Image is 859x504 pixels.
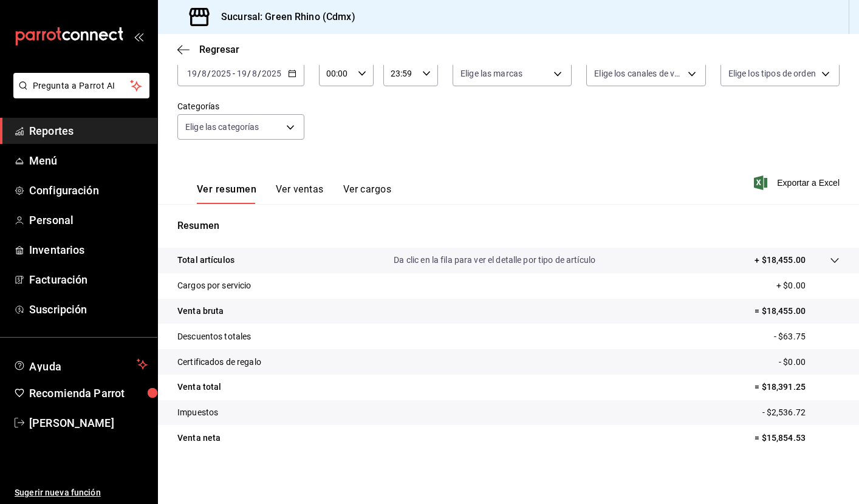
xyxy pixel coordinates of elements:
[177,406,218,419] p: Impuestos
[9,88,149,101] a: Pregunta a Parrot AI
[774,330,840,343] p: - $63.75
[755,254,806,267] p: + $18,455.00
[211,10,355,24] h3: Sucursal: Green Rhino (Cdmx)
[177,330,251,343] p: Descuentos totales
[343,183,392,204] button: Ver cargos
[177,44,239,55] button: Regresar
[394,254,595,267] p: Da clic en la fila para ver el detalle por tipo de artículo
[29,152,148,169] span: Menú
[197,69,201,78] span: /
[177,305,224,318] p: Venta bruta
[33,80,131,92] span: Pregunta a Parrot AI
[233,69,235,78] span: -
[187,69,197,78] input: --
[199,44,239,55] span: Regresar
[197,183,256,204] button: Ver resumen
[276,183,324,204] button: Ver ventas
[197,183,391,204] div: navigation tabs
[29,242,148,258] span: Inventarios
[460,67,522,80] span: Elige las marcas
[177,356,261,369] p: Certificados de regalo
[29,123,148,139] span: Reportes
[177,279,252,292] p: Cargos por servicio
[185,121,259,133] span: Elige las categorías
[177,381,221,393] p: Venta total
[29,212,148,228] span: Personal
[15,486,148,499] span: Sugerir nueva función
[594,67,683,80] span: Elige los canales de venta
[29,415,148,431] span: [PERSON_NAME]
[776,279,840,292] p: + $0.00
[134,32,143,41] button: open_drawer_menu
[29,182,148,199] span: Configuración
[755,381,840,393] p: = $18,391.25
[29,271,148,288] span: Facturación
[236,69,247,78] input: --
[247,69,251,78] span: /
[29,385,148,401] span: Recomienda Parrot
[261,69,282,78] input: ----
[201,69,207,78] input: --
[762,406,840,419] p: - $2,536.72
[13,73,149,98] button: Pregunta a Parrot AI
[29,301,148,318] span: Suscripción
[29,357,132,372] span: Ayuda
[177,254,234,267] p: Total artículos
[756,175,840,190] button: Exportar a Excel
[177,432,221,444] p: Venta neta
[177,102,304,111] label: Categorías
[252,69,258,78] input: --
[779,356,840,369] p: - $0.00
[211,69,231,78] input: ----
[258,69,261,78] span: /
[755,432,840,444] p: = $15,854.53
[755,305,840,318] p: = $18,455.00
[177,219,840,233] p: Resumen
[207,69,211,78] span: /
[728,67,816,80] span: Elige los tipos de orden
